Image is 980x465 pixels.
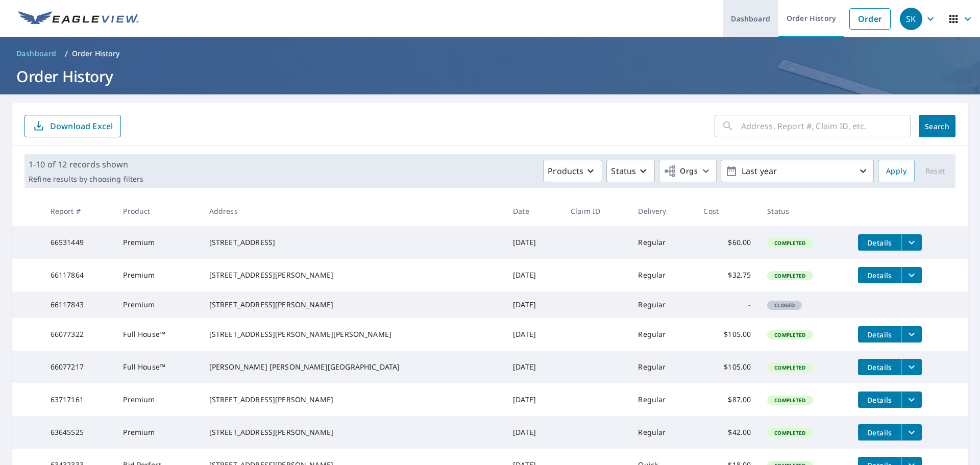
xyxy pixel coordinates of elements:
td: Regular [630,226,695,259]
button: Products [543,160,602,182]
td: Regular [630,416,695,449]
button: detailsBtn-66077217 [858,359,901,375]
button: filesDropdownBtn-66077322 [901,326,922,342]
span: Search [927,121,947,131]
td: Premium [115,291,201,318]
p: Download Excel [50,120,113,132]
td: 63645525 [42,416,115,449]
span: Completed [768,272,812,279]
span: Completed [768,364,812,371]
th: Claim ID [562,196,630,226]
button: detailsBtn-66077322 [858,326,901,342]
input: Address, Report #, Claim ID, etc. [741,112,911,140]
h1: Order History [12,66,968,87]
td: $87.00 [695,383,759,416]
td: $105.00 [695,351,759,383]
div: [STREET_ADDRESS][PERSON_NAME] [209,395,497,405]
span: Apply [886,165,906,178]
span: Completed [768,239,812,247]
nav: breadcrumb [12,45,968,62]
div: [STREET_ADDRESS][PERSON_NAME] [209,300,497,310]
td: 66117843 [42,291,115,318]
button: filesDropdownBtn-63645525 [901,424,922,440]
td: Full House™ [115,318,201,351]
td: Regular [630,291,695,318]
span: Details [864,428,895,437]
p: Refine results by choosing filters [29,175,143,184]
span: Orgs [664,165,698,178]
span: Details [864,362,895,372]
button: detailsBtn-66117864 [858,267,901,283]
td: - [695,291,759,318]
td: 63717161 [42,383,115,416]
button: filesDropdownBtn-66077217 [901,359,922,375]
a: Order [849,8,891,30]
span: Details [864,330,895,339]
td: [DATE] [505,226,562,259]
td: $60.00 [695,226,759,259]
div: [STREET_ADDRESS][PERSON_NAME] [209,270,497,280]
span: Dashboard [16,48,57,59]
td: 66531449 [42,226,115,259]
p: 1-10 of 12 records shown [29,158,143,170]
span: Completed [768,397,812,404]
td: [DATE] [505,291,562,318]
span: Completed [768,429,812,436]
span: Details [864,395,895,405]
button: detailsBtn-63645525 [858,424,901,440]
td: $105.00 [695,318,759,351]
td: 66077217 [42,351,115,383]
div: [STREET_ADDRESS] [209,237,497,248]
th: Address [201,196,505,226]
a: Dashboard [12,45,61,62]
li: / [65,47,68,60]
td: Regular [630,318,695,351]
div: SK [900,8,922,30]
td: Premium [115,416,201,449]
p: Order History [72,48,120,59]
td: 66077322 [42,318,115,351]
td: Premium [115,383,201,416]
td: [DATE] [505,416,562,449]
button: Search [919,115,955,137]
td: 66117864 [42,259,115,291]
button: Apply [878,160,915,182]
th: Status [759,196,850,226]
td: Regular [630,351,695,383]
img: EV Logo [18,11,139,27]
p: Products [548,165,583,177]
span: Details [864,238,895,248]
th: Product [115,196,201,226]
td: [DATE] [505,259,562,291]
div: [STREET_ADDRESS][PERSON_NAME] [209,427,497,437]
td: $42.00 [695,416,759,449]
button: Orgs [659,160,717,182]
button: Status [606,160,655,182]
td: [DATE] [505,383,562,416]
p: Last year [738,162,857,180]
button: filesDropdownBtn-63717161 [901,391,922,408]
button: Last year [721,160,874,182]
td: [DATE] [505,318,562,351]
td: Regular [630,383,695,416]
span: Completed [768,331,812,338]
td: Regular [630,259,695,291]
div: [STREET_ADDRESS][PERSON_NAME][PERSON_NAME] [209,329,497,339]
th: Cost [695,196,759,226]
th: Delivery [630,196,695,226]
button: filesDropdownBtn-66117864 [901,267,922,283]
th: Date [505,196,562,226]
div: [PERSON_NAME] [PERSON_NAME][GEOGRAPHIC_DATA] [209,362,497,372]
button: detailsBtn-66531449 [858,234,901,251]
span: Closed [768,302,801,309]
button: detailsBtn-63717161 [858,391,901,408]
td: [DATE] [505,351,562,383]
button: filesDropdownBtn-66531449 [901,234,922,251]
td: Full House™ [115,351,201,383]
p: Status [611,165,636,177]
td: $32.75 [695,259,759,291]
td: Premium [115,226,201,259]
th: Report # [42,196,115,226]
td: Premium [115,259,201,291]
button: Download Excel [24,115,121,137]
